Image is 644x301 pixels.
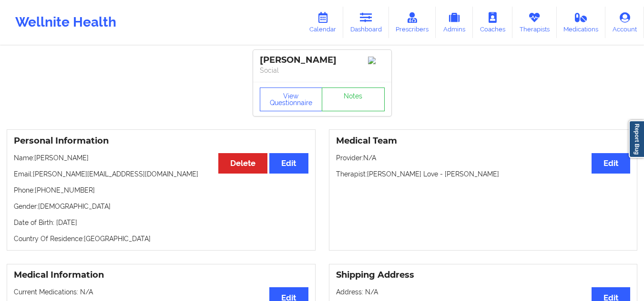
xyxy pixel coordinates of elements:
[14,153,308,163] p: Name: [PERSON_NAME]
[605,7,644,38] a: Account
[436,7,473,38] a: Admins
[322,87,385,111] a: Notes
[14,169,308,179] p: Email: [PERSON_NAME][EMAIL_ADDRESS][DOMAIN_NAME]
[14,202,308,211] p: Gender: [DEMOGRAPHIC_DATA]
[343,7,389,38] a: Dashboard
[14,234,308,243] p: Country Of Residence: [GEOGRAPHIC_DATA]
[14,287,308,297] p: Current Medications: N/A
[336,136,631,146] h3: Medical Team
[260,66,385,75] p: Social
[269,153,308,174] button: Edit
[336,169,631,179] p: Therapist: [PERSON_NAME] Love - [PERSON_NAME]
[14,136,308,146] h3: Personal Information
[336,270,631,281] h3: Shipping Address
[302,7,343,38] a: Calendar
[218,153,267,174] button: Delete
[557,7,606,38] a: Medications
[629,120,644,158] a: Report Bug
[512,7,557,38] a: Therapists
[260,87,323,111] button: View Questionnaire
[473,7,512,38] a: Coaches
[14,185,308,195] p: Phone: [PHONE_NUMBER]
[14,270,308,281] h3: Medical Information
[260,55,385,66] div: [PERSON_NAME]
[389,7,436,38] a: Prescribers
[368,57,385,64] img: Image%2Fplaceholer-image.png
[336,153,631,163] p: Provider: N/A
[592,153,630,174] button: Edit
[336,287,631,297] p: Address: N/A
[14,218,308,227] p: Date of Birth: [DATE]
